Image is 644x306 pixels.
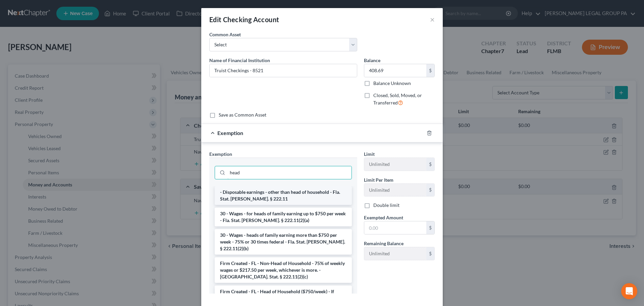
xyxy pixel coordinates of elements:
[430,15,435,24] button: ×
[426,158,434,171] div: $
[219,112,266,118] label: Save as Common Asset
[426,221,434,234] div: $
[426,247,434,260] div: $
[426,64,434,77] div: $
[227,166,352,179] input: Search exemption rules...
[217,130,243,136] span: Exemption
[364,64,426,77] input: 0.00
[215,208,352,226] li: 30 - Wages - for heads of family earning up to $750 per week - Fla. Stat. [PERSON_NAME]. § 222.11...
[364,151,375,157] span: Limit
[209,15,279,24] div: Edit Checking Account
[364,176,393,183] label: Limit Per Item
[210,64,357,77] input: Enter name...
[215,229,352,255] li: 30 - Wages - heads of family earning more than $750 per week - 75% or 30 times federal - Fla. Sta...
[426,184,434,196] div: $
[209,31,241,38] label: Common Asset
[373,92,422,105] span: Closed, Sold, Moved, or Transferred
[364,247,426,260] input: --
[364,184,426,196] input: --
[364,215,403,220] span: Exempted Amount
[215,257,352,283] li: Firm Created - FL - Non-Head of Household - 75% of weekly wages or $217.50 per week, whichever is...
[209,57,270,63] span: Name of Financial Institution
[364,221,426,234] input: 0.00
[621,283,637,299] div: Open Intercom Messenger
[215,186,352,205] li: - Disposable earnings - other than head of household - Fla. Stat. [PERSON_NAME]. § 222.11
[373,202,399,209] label: Double limit
[364,240,404,247] label: Remaining Balance
[209,151,232,157] span: Exemption
[364,57,380,64] label: Balance
[373,80,411,87] label: Balance Unknown
[364,158,426,171] input: --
